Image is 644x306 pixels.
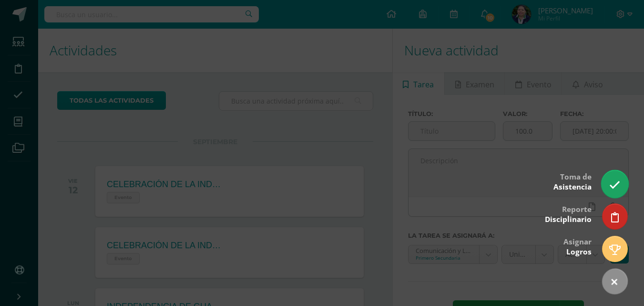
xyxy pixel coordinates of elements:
span: Asistencia [553,182,592,192]
span: Disciplinario [545,214,592,224]
div: Toma de [553,166,592,197]
div: Asignar [563,231,592,262]
span: Logros [566,247,592,257]
div: Reporte [545,198,592,229]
